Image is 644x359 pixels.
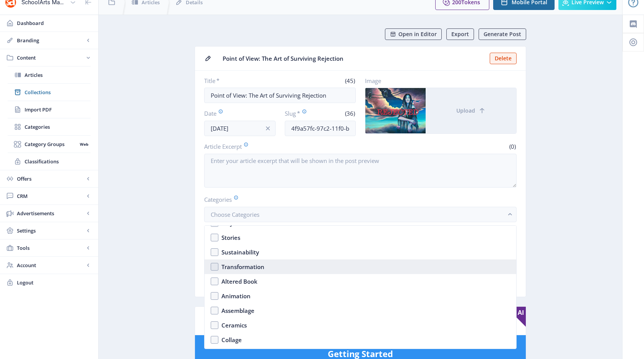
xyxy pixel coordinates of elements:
[17,227,84,234] span: Settings
[221,291,251,301] div: Animation
[25,88,91,96] span: Collections
[223,55,485,63] span: Point of View: The Art of Surviving Rejection
[204,88,356,103] input: Type Article Title ...
[385,28,442,40] button: Open in Editor
[25,123,91,131] span: Categories
[221,262,264,271] div: Transformation
[17,209,84,217] span: Advertisements
[25,158,91,165] span: Classifications
[221,321,247,330] div: Ceramics
[8,66,91,83] a: Articles
[8,101,91,118] a: Import PDF
[479,28,526,40] button: Generate Post
[204,142,357,151] label: Article Excerpt
[398,31,437,37] span: Open in Editor
[344,110,356,117] span: (36)
[365,77,510,85] label: Image
[446,28,474,40] button: Export
[204,195,510,204] label: Categories
[221,335,242,344] div: Collage
[508,143,517,150] span: (0)
[204,77,277,85] label: Title
[204,121,276,136] input: Publishing Date
[426,88,516,133] button: Upload
[17,175,84,183] span: Offers
[344,77,356,85] span: (45)
[25,140,77,148] span: Category Groups
[17,279,92,286] span: Logout
[204,207,517,222] button: Choose Categories
[25,71,91,79] span: Articles
[17,261,84,269] span: Account
[484,31,521,37] span: Generate Post
[490,53,517,64] button: Delete
[17,19,92,27] span: Dashboard
[221,277,258,286] div: Altered Book
[221,248,259,257] div: Sustainability
[17,54,84,61] span: Content
[456,108,475,114] span: Upload
[77,140,91,148] nb-badge: Web
[8,118,91,135] a: Categories
[8,153,91,170] a: Classifications
[451,31,469,37] span: Export
[264,125,272,132] nb-icon: info
[221,233,240,242] div: Stories
[8,84,91,101] a: Collections
[285,121,356,136] input: this-is-how-a-slug-looks-like
[211,211,259,218] span: Choose Categories
[17,37,84,44] span: Branding
[17,244,84,252] span: Tools
[260,121,276,136] button: info
[285,109,317,118] label: Slug
[204,109,269,118] label: Date
[221,306,254,315] div: Assemblage
[25,106,91,113] span: Import PDF
[17,192,84,200] span: CRM
[8,136,91,153] a: Category GroupsWeb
